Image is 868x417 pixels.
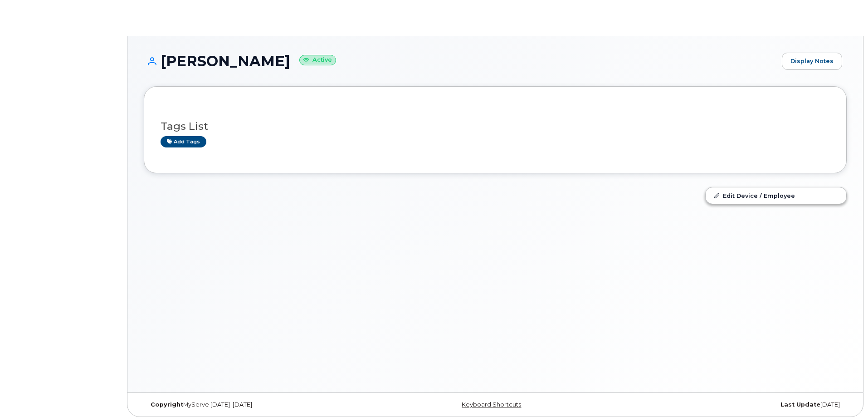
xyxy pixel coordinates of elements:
h3: Tags List [161,121,830,132]
div: MyServe [DATE]–[DATE] [144,401,378,408]
a: Keyboard Shortcuts [462,401,521,408]
a: Add tags [161,136,206,147]
h1: [PERSON_NAME] [144,53,777,69]
strong: Copyright [151,401,183,408]
small: Active [299,55,336,65]
div: [DATE] [612,401,847,408]
a: Edit Device / Employee [706,187,846,204]
strong: Last Update [780,401,820,408]
a: Display Notes [782,53,842,70]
